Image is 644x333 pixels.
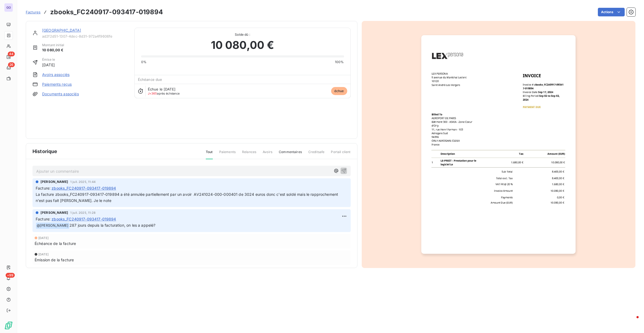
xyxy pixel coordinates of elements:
span: 10 080,00 € [211,37,274,53]
span: [PERSON_NAME] [41,210,68,215]
span: +99 [6,273,15,278]
div: GO [4,3,13,12]
span: Historique [32,148,57,155]
span: Relances [242,150,256,159]
span: 287 jours depuis la facturation, on les a appelé? [69,223,155,227]
span: Solde dû : [141,32,344,37]
button: Actions [598,8,625,16]
span: Portail client [331,150,350,159]
a: [GEOGRAPHIC_DATA] [42,28,81,32]
span: [DATE] [38,253,49,256]
span: @ [PERSON_NAME] [36,223,69,229]
span: Émise le [42,57,55,62]
span: Montant initial [42,43,64,48]
a: Factures [26,9,41,15]
iframe: Intercom live chat [626,315,639,328]
span: Facture : [36,185,50,191]
span: 26 [8,62,15,67]
span: [PERSON_NAME] [41,179,68,184]
span: zbooks_FC240917-093417-019894 [52,216,116,222]
span: Échue le [DATE] [148,87,175,91]
span: 0% [141,60,147,64]
span: Facture : [36,216,50,222]
span: 44 [8,52,15,56]
span: Factures [26,10,41,14]
span: Tout [206,150,213,159]
span: Échéance due [138,77,162,82]
a: Paiements reçus [42,82,72,87]
span: échue [331,87,347,95]
span: J+365 [148,92,157,95]
a: Documents associés [42,91,79,97]
span: [DATE] [42,62,55,68]
span: Avoirs [263,150,272,159]
span: Creditsafe [308,150,325,159]
span: [DATE] [38,236,49,240]
span: 10 080,00 € [42,48,64,53]
span: 100% [335,60,344,64]
img: Logo LeanPay [4,321,13,330]
span: Échéance de la facture [35,241,76,246]
span: 1 juil. 2025, 11:44 [70,180,96,183]
h3: zbooks_FC240917-093417-019894 [50,7,163,17]
span: Commentaires [279,150,302,159]
span: ad2f2d51-1307-4dec-8d31-972a4f9606fe [42,34,128,38]
img: invoice_thumbnail [421,35,576,254]
span: Paiements [219,150,236,159]
span: La facture zbooks_FC240917-093417-019894 a été annulée partiellement par un avoir AV241024-000-00... [36,192,339,203]
span: 1 juil. 2025, 11:28 [70,211,96,214]
a: Avoirs associés [42,72,69,77]
span: Émission de la facture [35,257,74,263]
span: zbooks_FC240917-093417-019894 [52,185,116,191]
span: après échéance [148,92,180,95]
